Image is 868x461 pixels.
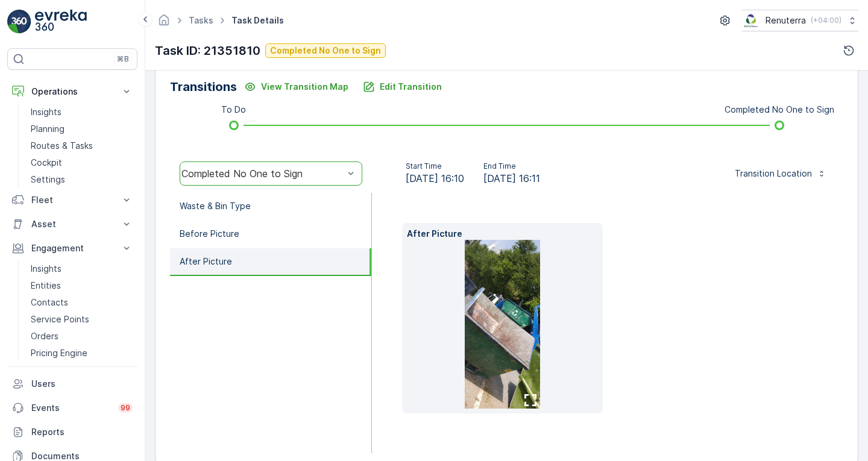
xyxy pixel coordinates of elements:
p: Planning [31,123,64,135]
p: Start Time [406,162,464,171]
a: Planning [26,121,137,137]
p: Renuterra [766,14,806,27]
a: Homepage [157,18,171,28]
p: Before Picture [180,228,239,240]
p: Edit Transition [380,81,442,93]
a: Cockpit [26,154,137,171]
img: logo [7,10,31,34]
button: Edit Transition [356,77,449,96]
p: Insights [31,263,61,275]
a: Users [7,372,137,396]
a: Pricing Engine [26,345,137,362]
a: Events99 [7,396,137,420]
p: 99 [121,403,130,413]
p: End Time [483,162,540,171]
p: To Do [221,104,246,116]
p: After Picture [180,256,232,268]
p: Service Points [31,313,89,325]
a: Settings [26,171,137,188]
p: ( +04:00 ) [811,16,841,25]
div: Completed No One to Sign [181,168,344,179]
p: Waste & Bin Type [180,200,251,212]
button: Asset [7,212,137,236]
span: Task Details [229,14,286,27]
p: Routes & Tasks [31,140,93,152]
button: Renuterra(+04:00) [742,10,858,31]
p: Task ID: 21351810 [155,42,260,60]
a: Service Points [26,311,137,328]
p: Transition Location [735,168,812,180]
img: d52c7193f1ce46f09477e72a7addb4b9.jpg [465,240,541,409]
p: Contacts [31,296,68,309]
p: Cockpit [31,157,62,169]
p: Asset [31,218,113,230]
p: Operations [31,86,113,98]
p: Entities [31,280,61,292]
button: View Transition Map [237,77,356,96]
p: Events [31,402,111,414]
button: Fleet [7,188,137,212]
p: After Picture [407,228,598,240]
a: Insights [26,260,137,277]
a: Entities [26,277,137,294]
a: Tasks [189,15,213,25]
p: Settings [31,174,65,186]
p: Orders [31,330,58,342]
span: [DATE] 16:11 [483,171,540,186]
p: Users [31,378,133,390]
a: Reports [7,420,137,444]
a: Orders [26,328,137,345]
a: Insights [26,104,137,121]
p: Completed No One to Sign [270,45,381,57]
button: Engagement [7,236,137,260]
a: Contacts [26,294,137,311]
p: View Transition Map [261,81,348,93]
p: Reports [31,426,133,438]
img: Screenshot_2024-07-26_at_13.33.01.png [742,14,761,27]
span: [DATE] 16:10 [406,171,464,186]
button: Completed No One to Sign [265,43,386,58]
p: Insights [31,106,61,118]
p: Fleet [31,194,113,206]
button: Operations [7,80,137,104]
p: Transitions [170,78,237,96]
p: ⌘B [117,54,129,64]
p: Completed No One to Sign [725,104,834,116]
button: Transition Location [728,164,834,183]
a: Routes & Tasks [26,137,137,154]
p: Pricing Engine [31,347,87,359]
p: Engagement [31,242,113,254]
img: logo_light-DOdMpM7g.png [35,10,87,34]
